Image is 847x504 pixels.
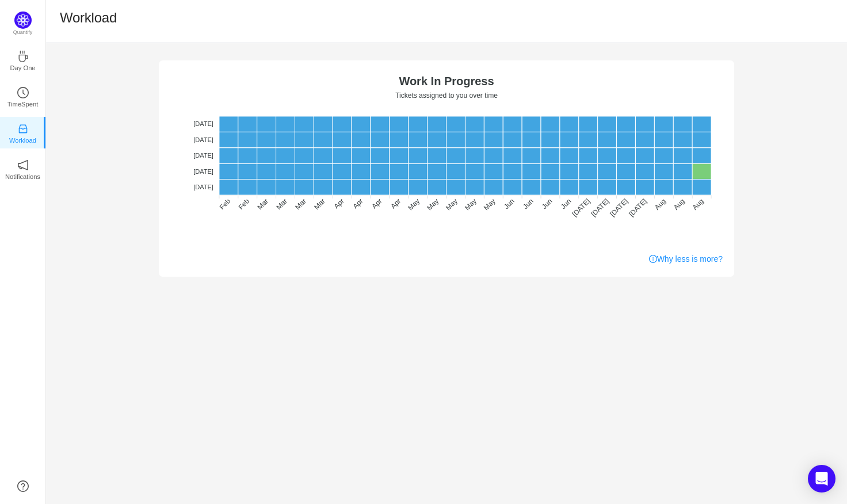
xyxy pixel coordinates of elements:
i: icon: clock-circle [17,87,29,98]
tspan: [DATE] [627,197,648,219]
a: icon: question-circle [17,480,29,492]
tspan: May [463,197,478,212]
tspan: Aug [691,197,705,212]
tspan: Apr [370,197,383,211]
tspan: [DATE] [193,152,213,159]
tspan: Mar [293,197,308,212]
tspan: Feb [237,197,251,211]
a: icon: coffeeDay One [17,54,29,66]
tspan: Aug [672,197,686,212]
tspan: Feb [218,197,232,211]
text: Tickets assigned to you over time [395,91,498,100]
tspan: [DATE] [193,120,213,127]
tspan: Jun [540,197,554,211]
div: Open Intercom Messenger [808,465,835,492]
i: icon: notification [17,159,29,171]
tspan: Mar [274,197,289,212]
img: Quantify [14,12,32,29]
tspan: [DATE] [193,168,213,175]
p: Notifications [5,171,40,182]
p: TimeSpent [7,99,39,109]
tspan: Mar [256,197,270,212]
i: icon: inbox [17,123,29,135]
tspan: Jun [502,197,516,211]
tspan: [DATE] [571,197,592,219]
text: Work In Progress [399,75,494,87]
a: Why less is more? [649,253,723,265]
tspan: Jun [521,197,535,211]
tspan: May [444,197,459,212]
tspan: Apr [389,197,402,211]
tspan: Apr [351,197,364,211]
i: icon: coffee [17,51,29,62]
tspan: May [425,197,440,212]
a: icon: clock-circleTimeSpent [17,90,29,102]
tspan: Jun [559,197,573,211]
a: icon: inboxWorkload [17,127,29,138]
p: Workload [9,135,36,146]
tspan: [DATE] [608,197,629,219]
tspan: Mar [312,197,327,212]
tspan: Apr [333,197,346,211]
p: Day One [10,63,35,73]
tspan: [DATE] [193,136,213,143]
tspan: [DATE] [589,197,611,219]
i: icon: info-circle [649,255,657,263]
p: Quantify [13,29,33,37]
a: icon: notificationNotifications [17,163,29,174]
tspan: May [406,197,421,212]
tspan: May [482,197,497,212]
tspan: [DATE] [193,184,213,190]
h1: Workload [60,9,117,26]
tspan: Aug [653,197,667,212]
